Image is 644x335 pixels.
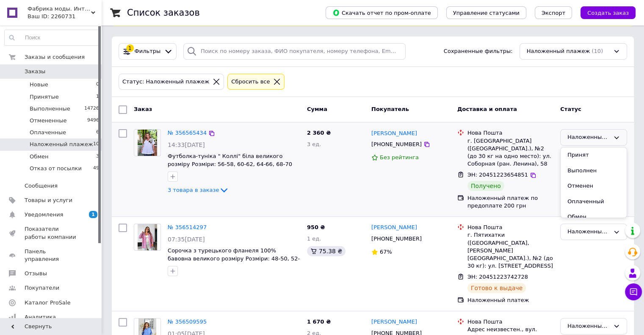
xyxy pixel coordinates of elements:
div: г. [GEOGRAPHIC_DATA] ([GEOGRAPHIC_DATA].), №2 (до 30 кг на одно место): ул. Соборная (ран. Ленина... [467,137,553,168]
a: [PERSON_NAME] [371,224,417,232]
a: Фото товару [134,224,161,251]
span: 3 [96,153,99,161]
div: Наложенный плажеж [567,227,610,236]
a: № 356509595 [168,318,207,325]
span: Обмен [30,153,49,161]
span: Каталог ProSale [25,299,70,307]
span: Товары и услуги [25,197,72,204]
img: Фото товару [138,224,158,250]
span: 0 [96,81,99,89]
a: 3 товара в заказе [168,187,229,193]
span: ЭН: 20451223742728 [467,274,528,280]
span: Заказы [25,68,45,75]
span: 14:33[DATE] [168,141,205,148]
li: Обмен [561,209,627,225]
button: Чат с покупателем [625,283,642,300]
a: № 356565434 [168,130,207,136]
div: Ваш ID: 2260731 [28,13,102,20]
li: Оплаченный [561,194,627,210]
span: Новые [30,81,48,89]
div: Наложенный платеж [467,296,553,304]
span: Без рейтинга [380,154,419,161]
span: Покупатель [371,106,409,112]
div: Нова Пошта [467,318,553,326]
button: Создать заказ [580,6,636,19]
a: Фото товару [134,129,161,156]
div: Получено [467,181,504,191]
a: [PERSON_NAME] [371,130,417,138]
span: Скачать отчет по пром-оплате [332,9,431,17]
span: 2 360 ₴ [307,130,331,136]
h1: Список заказов [127,8,200,18]
span: ЭН: 20451223654851 [467,172,528,178]
span: Управление статусами [453,10,520,16]
span: Уведомления [25,211,63,219]
span: Наложенный плажеж [527,47,590,55]
div: Наложенный плажеж [567,322,610,331]
img: Фото товару [138,130,158,156]
span: 1 670 ₴ [307,318,331,325]
span: 49 [93,165,99,172]
span: 07:35[DATE] [168,236,205,243]
span: 67% [380,249,392,255]
div: Готово к выдаче [467,283,526,293]
span: 1 ед. [307,235,321,242]
span: 1 [96,93,99,101]
span: Создать заказ [587,10,629,16]
span: Отказ от посылки [30,165,82,172]
span: 6 [96,129,99,136]
span: Заказ [134,106,152,112]
span: 10 [93,141,99,148]
span: Отзывы [25,270,47,277]
span: Оплаченные [30,129,66,136]
div: г. Пятихатки ([GEOGRAPHIC_DATA], [PERSON_NAME][GEOGRAPHIC_DATA].), №2 (до 30 кг): ул. [STREET_ADD... [467,231,553,270]
span: 950 ₴ [307,224,325,230]
span: Аналитика [25,313,56,321]
span: Покупатели [25,284,59,292]
input: Поиск [5,30,100,45]
span: Сумма [307,106,327,112]
span: Доставка и оплата [457,106,517,112]
a: [PERSON_NAME] [371,318,417,326]
li: Принят [561,147,627,163]
span: [PHONE_NUMBER] [371,141,422,147]
span: 9496 [87,117,99,125]
span: Фабрика моды. Интернет-магазин женской одежды большого размера от производителя г. Одесса [28,5,91,13]
a: Создать заказ [572,9,636,16]
span: Выполненные [30,105,70,113]
span: Статус [560,106,581,112]
div: Статус: Наложенный плажеж [121,78,211,86]
a: Сорочка з турецького фланеля 100% бавовна великого розміру Розміри: 48-50, 52-54, 56-60 [168,247,300,269]
div: Наложенный плажеж [567,133,610,142]
span: Сообщения [25,182,58,190]
span: 1 [89,211,97,218]
li: Отменен [561,178,627,194]
a: Футболка-туніка " Коллі" біла великого розміру Розміри: 56-58, 60-62, 64-66, 68-70 [168,153,292,167]
li: Выполнен [561,163,627,179]
span: Наложенный плажеж [30,141,93,148]
span: [PHONE_NUMBER] [371,235,422,242]
span: 3 ед. [307,141,321,147]
span: Показатели работы компании [25,225,78,241]
div: Нова Пошта [467,129,553,137]
div: Наложенный платеж по предоплате 200 грн [467,194,553,210]
div: 75.38 ₴ [307,246,345,256]
span: Отмененные [30,117,66,125]
button: Скачать отчет по пром-оплате [326,6,438,19]
span: 3 товара в заказе [168,187,219,193]
span: Принятые [30,93,59,101]
a: № 356514297 [168,224,207,230]
div: 1 [126,44,134,52]
span: Экспорт [542,10,565,16]
button: Управление статусами [446,6,526,19]
div: Сбросить все [229,78,271,86]
span: Фильтры [135,47,161,55]
span: (10) [591,48,603,54]
span: Заказы и сообщения [25,53,85,61]
input: Поиск по номеру заказа, ФИО покупателя, номеру телефона, Email, номеру накладной [183,43,406,60]
button: Экспорт [535,6,572,19]
span: 14726 [84,105,99,113]
div: Нова Пошта [467,224,553,231]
